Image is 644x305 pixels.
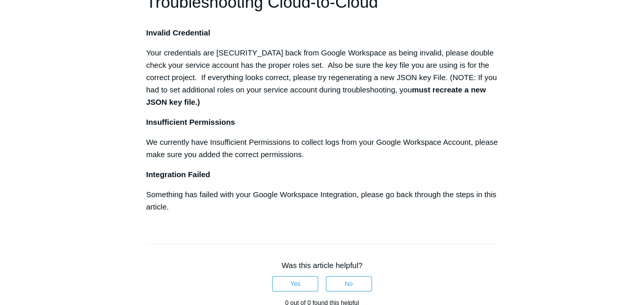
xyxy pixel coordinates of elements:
[272,276,318,292] button: This article was helpful
[146,170,210,179] strong: Integration Failed
[282,261,363,270] span: Was this article helpful?
[146,47,498,108] p: Your credentials are [SECURITY_DATA] back from Google Workspace as being invalid, please double c...
[146,118,235,126] strong: Insufficient Permissions
[146,28,210,37] strong: Invalid Credential
[146,136,498,161] p: We currently have Insufficient Permissions to collect logs from your Google Workspace Account, pl...
[146,85,486,106] strong: must recreate a new JSON key file.)
[146,188,498,213] p: Something has failed with your Google Workspace Integration, please go back through the steps in ...
[326,276,372,292] button: This article was not helpful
